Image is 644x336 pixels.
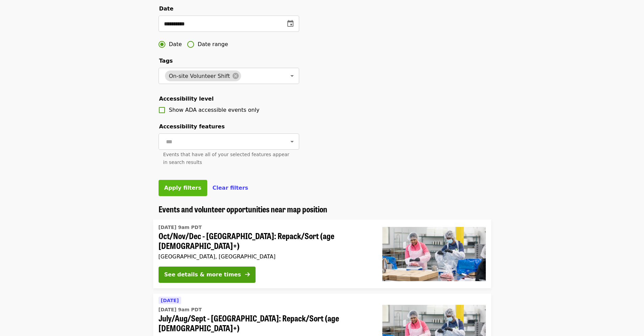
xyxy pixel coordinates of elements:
[287,71,297,81] button: Open
[382,227,486,281] img: Oct/Nov/Dec - Beaverton: Repack/Sort (age 10+) organized by Oregon Food Bank
[159,180,207,196] button: Apply filters
[159,123,225,130] span: Accessibility features
[245,271,250,278] i: arrow-right icon
[159,203,327,215] span: Events and volunteer opportunities near map position
[282,16,299,32] button: change date
[165,70,241,81] div: On-site Volunteer Shift
[159,96,214,102] span: Accessibility level
[164,271,241,279] div: See details & more times
[287,137,297,146] button: Open
[159,253,372,260] div: [GEOGRAPHIC_DATA], [GEOGRAPHIC_DATA]
[213,184,248,192] button: Clear filters
[198,40,228,48] span: Date range
[159,5,174,12] span: Date
[169,107,260,113] span: Show ADA accessible events only
[159,313,372,333] span: July/Aug/Sept - [GEOGRAPHIC_DATA]: Repack/Sort (age [DEMOGRAPHIC_DATA]+)
[159,224,202,231] time: [DATE] 9am PDT
[153,219,491,288] a: See details for "Oct/Nov/Dec - Beaverton: Repack/Sort (age 10+)"
[169,40,182,48] span: Date
[159,267,256,283] button: See details & more times
[213,185,248,191] span: Clear filters
[163,152,289,165] span: Events that have all of your selected features appear in search results
[159,306,202,313] time: [DATE] 9am PDT
[164,185,201,191] span: Apply filters
[159,58,173,64] span: Tags
[161,298,179,303] span: [DATE]
[165,73,234,79] span: On-site Volunteer Shift
[159,231,372,251] span: Oct/Nov/Dec - [GEOGRAPHIC_DATA]: Repack/Sort (age [DEMOGRAPHIC_DATA]+)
